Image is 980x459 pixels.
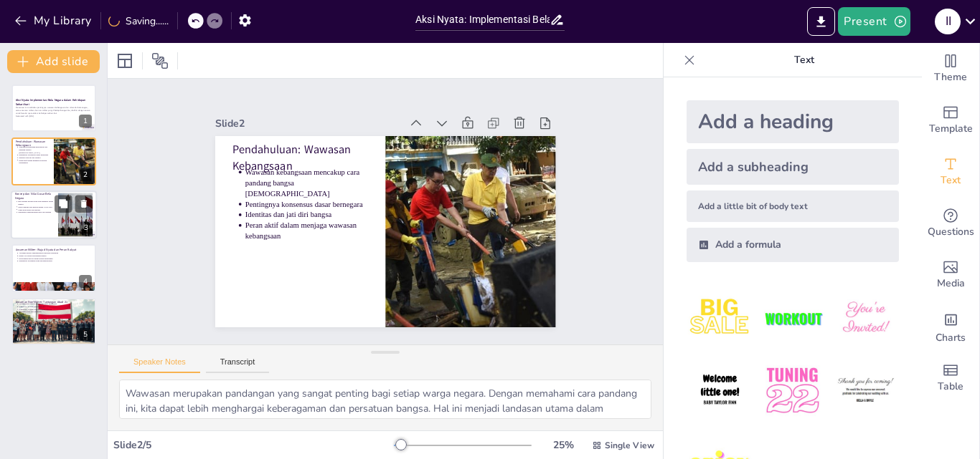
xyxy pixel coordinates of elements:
img: 6.jpeg [832,357,899,424]
div: 1 [79,115,92,127]
div: 1 [11,84,96,132]
strong: Aksi Nyata: Implementasi Bela Negara dalam Kehidupan Sehari-hari [16,98,86,106]
div: Slide 2 / 5 [113,438,394,452]
img: 3.jpeg [832,285,899,352]
p: Pentingnya implementasi nilai bela negara [18,211,54,214]
button: Export to PowerPoint [807,7,835,36]
textarea: Wawasan merupakan pandangan yang sangat penting bagi setiap warga negara. Dengan memahami cara pa... [119,380,651,419]
input: Insert title [415,9,550,30]
div: Slide 2 [453,90,542,264]
span: Questions [928,224,974,240]
div: Layout [113,49,136,72]
button: Transcript [206,357,270,373]
div: Add a little bit of body text [687,190,899,222]
div: Add a table [922,352,979,404]
div: i i [935,9,961,34]
button: My Library [11,9,98,32]
img: 2.jpeg [759,285,826,352]
div: Saving...... [108,14,169,28]
div: 4 [11,244,96,291]
span: Table [938,379,963,395]
p: Text [701,43,908,77]
p: Peran aktif dalam menjaga wawasan kebangsaan [364,72,434,193]
p: Generated with [URL] [16,115,92,117]
p: Wawasan kebangsaan mencakup cara pandang bangsa [DEMOGRAPHIC_DATA] [404,89,484,214]
div: Add a formula [687,228,899,262]
div: 5 [11,298,96,345]
span: Media [937,276,965,291]
div: Get real-time input from your audience [922,198,979,249]
div: 3 [80,221,93,234]
img: 5.jpeg [759,357,826,424]
div: 2 [79,168,92,181]
p: Pendahuluan: Wawasan Kebangsaan [427,87,512,224]
p: Konsep dan Nilai Dasar Bela Negara [15,192,54,200]
button: i i [935,7,961,36]
p: Pentingnya kesadaran akan ancaman militer [19,260,92,263]
p: Pentingnya konsensus dasar bernegara [394,84,453,201]
p: Ancaman Non-Militer: Tantangan Abad 21 [16,299,92,304]
div: 5 [79,328,92,341]
p: Identitas dan jati diri bangsa [19,156,50,159]
p: Lima nilai dasar bela negara [18,208,54,211]
p: Bela negara adalah tekad dan tindakan warga negara [18,200,54,206]
p: Wawasan kebangsaan mencakup cara pandang bangsa [DEMOGRAPHIC_DATA] [19,145,50,153]
span: Theme [934,69,967,85]
span: Text [941,173,961,188]
p: Keterlibatan rakyat dalam sistem pertahanan [19,257,92,260]
span: Single View [605,440,654,451]
span: Charts [936,330,966,346]
p: Ancaman non-militer berdampak pada kedaulatan [19,302,92,305]
div: Add ready made slides [922,95,979,146]
div: 25 % [546,438,580,452]
div: 3 [11,190,97,239]
div: Change the overall theme [922,43,979,95]
button: Present [838,7,910,36]
img: 1.jpeg [687,285,753,352]
p: Ancaman militer menggunakan kekuatan bersenjata [19,252,92,255]
p: Identitas dan jati diri bangsa [385,80,444,197]
div: Add a subheading [687,149,899,185]
div: Add images, graphics, shapes or video [922,249,979,301]
div: 4 [79,275,92,288]
p: Pendahuluan: Wawasan Kebangsaan [16,139,50,147]
p: Pentingnya konsensus dasar bernegara [19,153,50,156]
p: Presentasi ini membahas pentingnya wawasan kebangsaan dan nilai-nilai bela negara, serta ancaman ... [16,107,92,115]
p: Peran aktif dalam menjaga wawasan kebangsaan [19,159,50,164]
button: Speaker Notes [119,357,200,373]
img: 4.jpeg [687,357,753,424]
button: Duplicate Slide [55,195,72,212]
p: [PERSON_NAME] dan peredaran narkoba [19,308,92,311]
div: Add charts and graphs [922,301,979,352]
p: Peran TNI dalam pertahanan negara [19,255,92,258]
div: Add a heading [687,100,899,143]
button: Delete Slide [75,195,93,212]
p: [PERSON_NAME] dan isu SARA [19,305,92,308]
button: Add slide [7,50,100,73]
div: 2 [11,137,96,185]
p: Dasar hukum bela negara dalam UUD 1945 [18,206,54,208]
p: Ancaman Militer: Wujud Nyata dan Peran Rakyat [16,248,92,252]
p: Ancaman siber dan informasi [19,310,92,313]
span: Template [929,121,973,137]
div: Add text boxes [922,146,979,198]
span: Position [151,52,169,69]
